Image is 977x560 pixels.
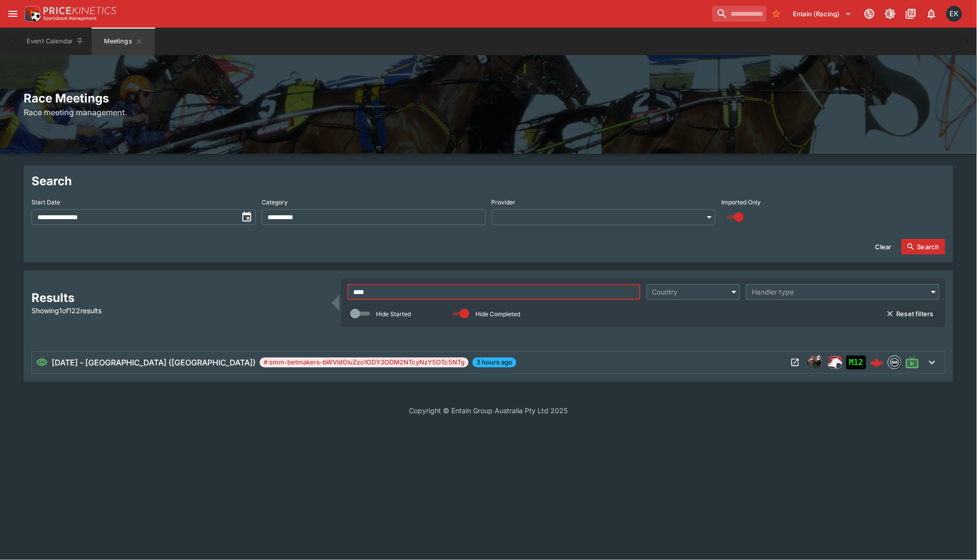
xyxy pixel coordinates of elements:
p: Imported Only [721,198,761,206]
button: Toggle light/dark mode [881,5,899,23]
button: Select Tenant [787,6,858,22]
button: Emily Kim [943,3,965,25]
button: Notifications [923,5,941,23]
p: Hide Completed [475,310,520,318]
svg: Visible [36,357,48,368]
h2: Search [32,173,945,189]
p: Category [262,198,288,206]
div: Country [652,287,724,297]
button: Clear [869,239,898,255]
span: 3 hours ago [472,358,516,367]
div: betmakers [888,356,902,369]
p: Start Date [32,198,60,206]
span: # smm-betmakers-bWVldGluZzo1ODY3ODM2NTcyNzY5OTc5NTg [260,358,469,367]
img: horse_racing.png [807,355,823,370]
img: PriceKinetics [43,7,116,14]
div: ParallelRacing Handler [827,355,842,370]
h2: Race Meetings [24,91,953,106]
button: Meetings [92,28,155,55]
h2: Results [32,290,326,305]
div: Imported to Jetbet as OPEN [846,356,866,369]
div: horse_racing [807,355,823,370]
img: Sportsbook Management [43,16,97,21]
input: search [712,6,767,22]
button: No Bookmarks [769,6,784,22]
img: betmakers.png [888,356,901,369]
button: Connected to PK [861,5,878,23]
button: Search [902,239,945,255]
div: Emily Kim [946,6,962,22]
button: Open Meeting [787,355,803,370]
h6: [DATE] - [GEOGRAPHIC_DATA] ([GEOGRAPHIC_DATA]) [52,357,256,368]
p: Hide Started [376,310,411,318]
h6: Race meeting management. [24,106,953,118]
p: Showing 1 of 122 results [32,305,326,316]
button: Reset filters [881,306,940,322]
p: Provider [492,198,516,206]
button: toggle date time picker [238,208,256,226]
button: open drawer [4,5,22,23]
img: logo-cerberus--red.svg [870,356,884,369]
button: Documentation [902,5,920,23]
img: racing.png [827,355,842,370]
img: PriceKinetics Logo [22,4,41,24]
button: Event Calendar [21,28,90,55]
div: Handler type [752,287,924,297]
svg: Live [906,356,919,369]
